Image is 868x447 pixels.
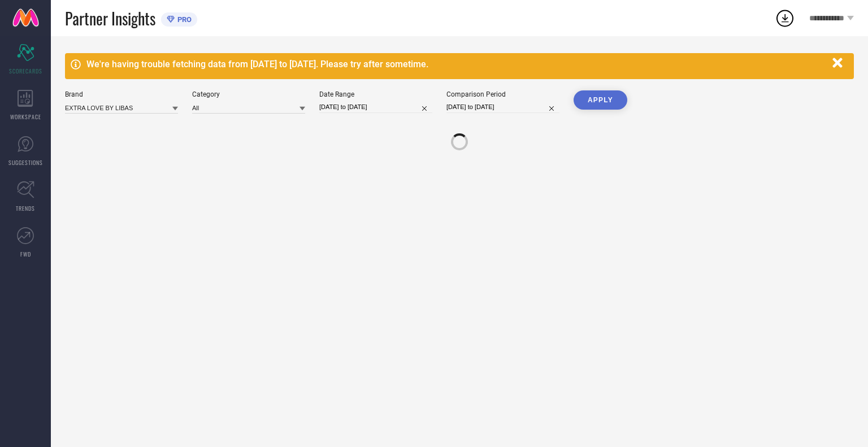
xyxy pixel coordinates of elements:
[86,59,827,70] div: We're having trouble fetching data from [DATE] to [DATE]. Please try after sometime.
[9,67,42,75] span: SCORECARDS
[65,7,155,30] span: Partner Insights
[192,90,305,98] div: Category
[16,204,35,212] span: TRENDS
[65,90,178,98] div: Brand
[446,101,559,113] input: Select comparison period
[175,15,192,24] span: PRO
[446,90,559,98] div: Comparison Period
[319,101,432,113] input: Select date range
[775,8,795,28] div: Open download list
[574,90,627,110] button: APPLY
[20,250,31,258] span: FWD
[8,158,43,167] span: SUGGESTIONS
[319,90,432,98] div: Date Range
[10,112,41,121] span: WORKSPACE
